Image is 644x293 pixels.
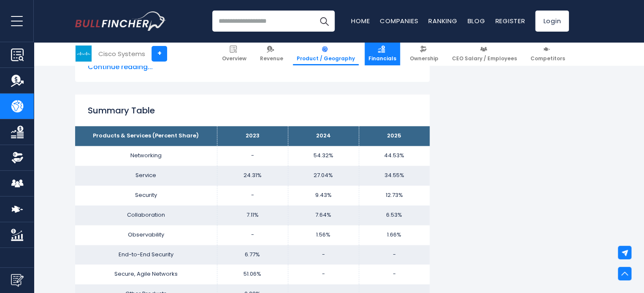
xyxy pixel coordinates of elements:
[256,42,287,65] a: Revenue
[288,146,359,166] td: 54.32%
[88,62,417,72] span: Continue reading...
[217,185,288,205] td: -
[288,225,359,245] td: 1.56%
[217,166,288,185] td: 24.31%
[530,55,565,62] span: Competitors
[75,166,217,185] td: Service
[448,42,521,65] a: CEO Salary / Employees
[75,185,217,205] td: Security
[260,55,283,62] span: Revenue
[359,264,430,284] td: -
[314,11,335,32] button: Search
[359,225,430,245] td: 1.66%
[217,205,288,225] td: 7.11%
[359,205,430,225] td: 6.53%
[75,245,217,265] td: End-to-End Security
[75,126,217,146] th: Products & Services (Percent Share)
[288,185,359,205] td: 9.43%
[75,11,166,31] img: Bullfincher logo
[452,55,517,62] span: CEO Salary / Employees
[359,245,430,265] td: -
[495,16,525,25] a: Register
[222,55,246,62] span: Overview
[406,42,442,65] a: Ownership
[359,146,430,166] td: 44.53%
[217,264,288,284] td: 51.06%
[217,245,288,265] td: 6.77%
[410,55,438,62] span: Ownership
[75,264,217,284] td: Secure, Agile Networks
[288,166,359,185] td: 27.04%
[217,126,288,146] th: 2023
[288,245,359,265] td: -
[351,16,370,25] a: Home
[218,42,250,65] a: Overview
[75,146,217,166] td: Networking
[75,225,217,245] td: Observability
[293,42,359,65] a: Product / Geography
[98,49,145,59] div: Cisco Systems
[217,146,288,166] td: -
[75,11,166,31] a: Go to homepage
[380,16,418,25] a: Companies
[535,11,569,32] a: Login
[428,16,457,25] a: Ranking
[359,126,430,146] th: 2025
[288,126,359,146] th: 2024
[288,264,359,284] td: -
[359,166,430,185] td: 34.55%
[76,46,92,62] img: CSCO logo
[359,185,430,205] td: 12.73%
[88,104,417,117] h2: Summary Table
[288,205,359,225] td: 7.64%
[11,151,24,164] img: Ownership
[297,55,355,62] span: Product / Geography
[217,225,288,245] td: -
[368,55,396,62] span: Financials
[152,46,167,62] a: +
[527,42,569,65] a: Competitors
[365,42,400,65] a: Financials
[467,16,485,25] a: Blog
[75,205,217,225] td: Collaboration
